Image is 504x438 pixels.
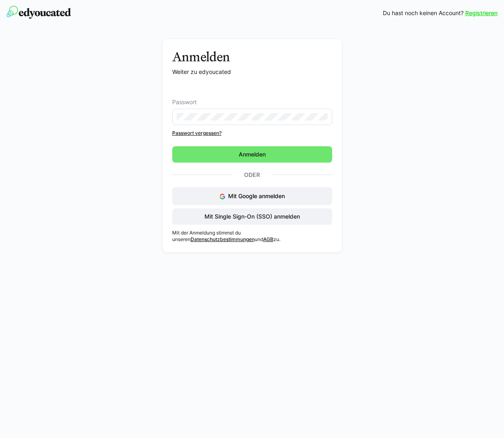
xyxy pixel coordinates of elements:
[232,169,272,181] p: Oder
[172,99,197,105] span: Passwort
[172,208,332,225] button: Mit Single Sign-On (SSO) anmelden
[172,68,332,76] p: Weiter zu edyoucated
[263,236,273,242] a: AGB
[172,187,332,205] button: Mit Google anmelden
[238,150,267,159] span: Anmelden
[383,9,464,17] span: Du hast noch keinen Account?
[172,230,332,243] p: Mit der Anmeldung stimmst du unseren und zu.
[172,146,332,163] button: Anmelden
[228,192,285,199] span: Mit Google anmelden
[203,212,301,221] span: Mit Single Sign-On (SSO) anmelden
[465,9,497,17] a: Registrieren
[172,130,332,136] a: Passwort vergessen?
[7,6,71,19] img: edyoucated
[172,49,332,65] h3: Anmelden
[191,236,255,242] a: Datenschutzbestimmungen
